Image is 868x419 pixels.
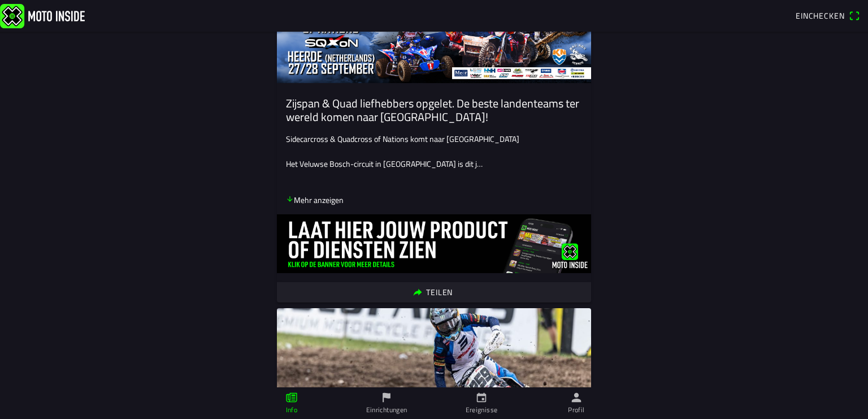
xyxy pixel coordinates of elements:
[790,7,866,25] a: Eincheckenqr scanner
[286,133,582,145] p: Sidecarcross & Quadcross of Nations komt naar [GEOGRAPHIC_DATA]
[796,10,844,21] span: Einchecken
[286,158,582,170] p: Het Veluwse Bosch-circuit in [GEOGRAPHIC_DATA] is dit j…
[366,405,407,415] ion-label: Einrichtungen
[570,391,583,404] ion-icon: person
[380,391,393,404] ion-icon: flag
[277,282,591,303] ion-button: Teilen
[286,97,582,124] ion-card-title: Zijspan & Quad liefhebbers opgelet. De beste landenteams ter wereld komen naar [GEOGRAPHIC_DATA]!
[568,405,584,415] ion-label: Profil
[277,308,591,407] img: W9TngUMILjngII3slWrxy3dg4E7y6i9Jkq2Wxt1b.jpg
[277,214,591,273] img: ovdhpoPiYVyyWxH96Op6EavZdUOyIWdtEOENrLni.jpg
[475,391,488,404] ion-icon: calendar
[286,194,344,206] p: Mehr anzeigen
[286,405,297,415] ion-label: Info
[285,391,298,404] ion-icon: paper
[286,195,294,203] ion-icon: arrow down
[466,405,498,415] ion-label: Ereignisse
